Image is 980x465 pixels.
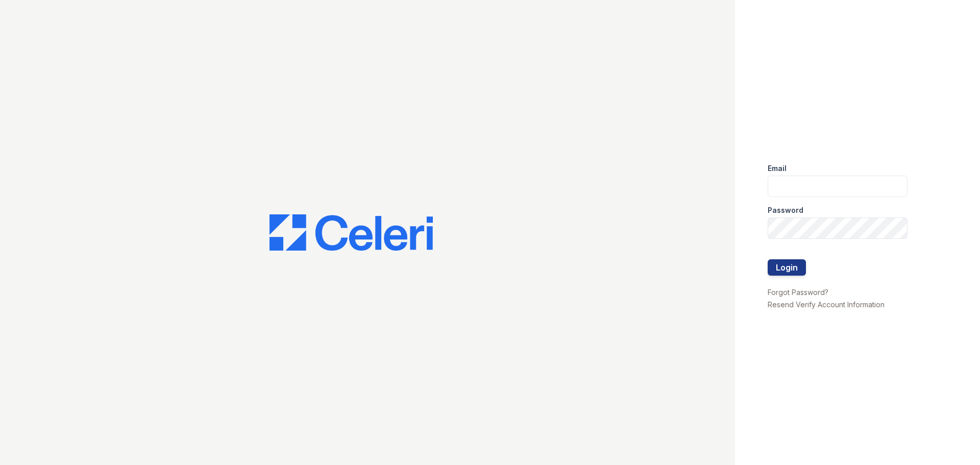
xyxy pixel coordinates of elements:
[768,259,806,276] button: Login
[768,163,787,174] label: Email
[768,205,803,215] label: Password
[768,300,885,309] a: Resend Verify Account Information
[269,214,433,251] img: CE_Logo_Blue-a8612792a0a2168367f1c8372b55b34899dd931a85d93a1a3d3e32e68fde9ad4.png
[768,288,828,297] a: Forgot Password?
